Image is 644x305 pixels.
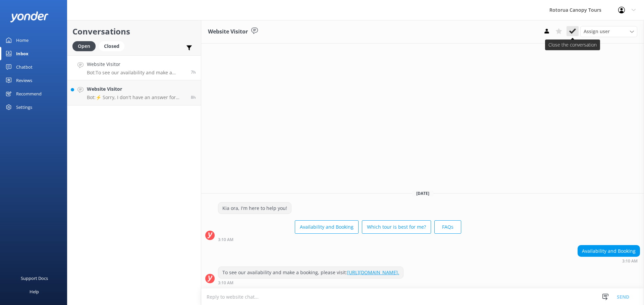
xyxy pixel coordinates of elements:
[87,94,186,100] p: Bot: ⚡ Sorry, I don't have an answer for that. Could you please try and rephrase your question? A...
[218,280,404,285] div: Sep 03 2025 03:10am (UTC +12:00) Pacific/Auckland
[622,259,638,263] strong: 3:10 AM
[16,87,42,100] div: Recommend
[218,267,403,278] div: To see our availability and make a booking, please visit:
[218,281,233,285] strong: 3:10 AM
[362,220,431,234] button: Which tour is best for me?
[67,80,201,105] a: Website VisitorBot:⚡ Sorry, I don't have an answer for that. Could you please try and rephrase yo...
[87,85,186,93] h4: Website Visitor
[16,47,29,60] div: Inbox
[584,28,610,35] span: Assign user
[87,61,186,68] h4: Website Visitor
[578,258,640,263] div: Sep 03 2025 03:10am (UTC +12:00) Pacific/Auckland
[578,245,640,257] div: Availability and Booking
[580,26,637,37] div: Assign User
[87,70,186,76] p: Bot: To see our availability and make a booking, please visit: [URL][DOMAIN_NAME].
[218,203,291,214] div: Kia ora, I'm here to help you!
[99,42,128,50] a: Closed
[30,285,39,298] div: Help
[72,25,196,38] h2: Conversations
[99,41,124,51] div: Closed
[191,69,196,75] span: Sep 03 2025 03:10am (UTC +12:00) Pacific/Auckland
[218,237,461,242] div: Sep 03 2025 03:10am (UTC +12:00) Pacific/Auckland
[16,33,29,47] div: Home
[67,55,201,80] a: Website VisitorBot:To see our availability and make a booking, please visit: [URL][DOMAIN_NAME].7h
[16,60,33,74] div: Chatbot
[412,190,433,196] span: [DATE]
[191,94,196,100] span: Sep 03 2025 02:03am (UTC +12:00) Pacific/Auckland
[295,220,359,234] button: Availability and Booking
[72,42,99,50] a: Open
[434,220,461,234] button: FAQs
[347,269,399,276] a: [URL][DOMAIN_NAME].
[72,41,96,51] div: Open
[16,100,32,114] div: Settings
[10,11,49,22] img: yonder-white-logo.png
[21,272,48,285] div: Support Docs
[16,74,32,87] div: Reviews
[218,238,233,242] strong: 3:10 AM
[208,27,248,36] h3: Website Visitor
